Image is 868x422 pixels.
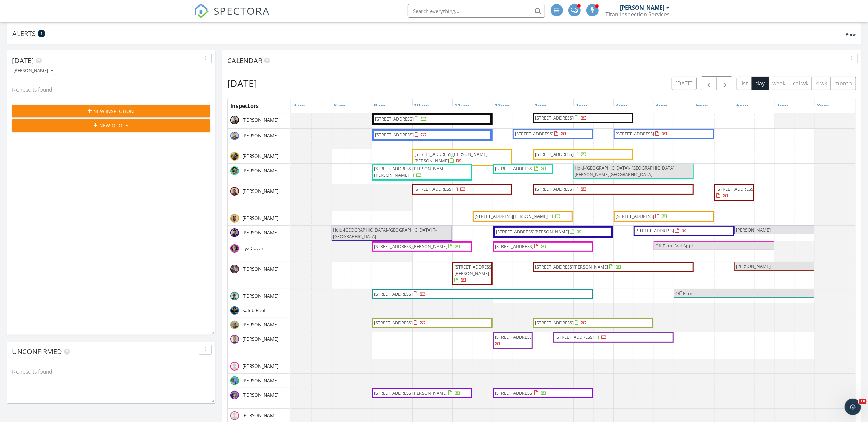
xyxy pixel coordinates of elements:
[241,188,280,195] span: [PERSON_NAME]
[495,334,533,340] span: [STREET_ADDRESS]
[859,399,867,404] span: 10
[241,363,280,370] span: [PERSON_NAME]
[41,31,43,36] span: 1
[241,307,267,314] span: Kaleb Roof
[230,306,239,315] img: img_3076.jpeg
[241,336,280,343] span: [PERSON_NAME]
[717,76,733,90] button: Next day
[815,100,831,111] a: 8pm
[775,100,790,111] a: 7pm
[241,293,280,299] span: [PERSON_NAME]
[535,186,574,192] span: [STREET_ADDRESS]
[100,122,128,129] span: New Quote
[374,165,447,178] span: [STREET_ADDRESS][PERSON_NAME][PERSON_NAME]
[768,77,789,90] button: week
[241,132,280,139] span: [PERSON_NAME]
[620,4,665,11] div: [PERSON_NAME]
[241,392,280,398] span: [PERSON_NAME]
[241,245,265,252] span: Lyz Cover
[230,166,239,175] img: 83a25c15b4264901a24018c7028b596c.jpeg
[7,362,215,381] div: No results found
[812,77,831,90] button: 4 wk
[12,347,62,356] span: Unconfirmed
[535,151,574,157] span: [STREET_ADDRESS]
[533,100,549,111] a: 1pm
[475,213,548,219] span: [STREET_ADDRESS][PERSON_NAME]
[374,390,447,396] span: [STREET_ADDRESS][PERSON_NAME]
[7,80,215,99] div: No results found
[616,213,654,219] span: [STREET_ADDRESS]
[241,412,280,419] span: [PERSON_NAME]
[291,100,307,111] a: 7am
[12,29,846,38] div: Alerts
[230,132,239,140] img: 998c2168e8fd46ea80c2f1bd17e61d14.jpeg
[333,227,437,239] span: Hold-[GEOGRAPHIC_DATA]-[GEOGRAPHIC_DATA] T-[GEOGRAPHIC_DATA]
[575,165,674,177] span: Hold-[GEOGRAPHIC_DATA]- [GEOGRAPHIC_DATA][PERSON_NAME][GEOGRAPHIC_DATA]
[752,77,769,90] button: day
[453,100,471,111] a: 11am
[241,116,280,123] span: [PERSON_NAME]
[846,31,856,37] span: View
[230,116,239,124] img: d116c66932d745a8abd0420c78ffe4f6.jpeg
[230,228,239,237] img: img_7612.jpg
[496,228,569,235] span: [STREET_ADDRESS][PERSON_NAME]
[241,321,280,328] span: [PERSON_NAME]
[374,291,413,297] span: [STREET_ADDRESS]
[672,77,697,90] button: [DATE]
[230,152,239,161] img: ab7315192ae64021a741a01fc51364ee.jpeg
[375,132,414,138] span: [STREET_ADDRESS]
[535,320,574,326] span: [STREET_ADDRESS]
[535,115,574,121] span: [STREET_ADDRESS]
[789,77,812,90] button: cal wk
[241,153,280,160] span: [PERSON_NAME]
[332,100,347,111] a: 8am
[13,68,53,73] div: [PERSON_NAME]
[241,167,280,174] span: [PERSON_NAME]
[194,3,209,18] img: The Best Home Inspection Software - Spectora
[737,77,752,90] button: list
[716,186,755,192] span: [STREET_ADDRESS]
[495,390,533,396] span: [STREET_ADDRESS]
[230,244,239,253] img: 1e8f764f340c4791914931db194646f5.jpeg
[515,131,553,137] span: [STREET_ADDRESS]
[555,334,594,340] span: [STREET_ADDRESS]
[414,186,453,192] span: [STREET_ADDRESS]
[845,399,861,415] iframe: Intercom live chat
[194,9,270,24] a: SPECTORA
[241,377,280,384] span: [PERSON_NAME]
[241,229,280,236] span: [PERSON_NAME]
[736,263,771,269] span: [PERSON_NAME]
[614,100,629,111] a: 3pm
[414,151,487,164] span: [STREET_ADDRESS][PERSON_NAME][PERSON_NAME]
[413,100,431,111] a: 10am
[12,119,210,132] button: New Quote
[214,3,270,18] span: SPECTORA
[230,335,239,344] img: img_5362.jpeg
[495,165,533,172] span: [STREET_ADDRESS]
[616,131,654,137] span: [STREET_ADDRESS]
[230,265,239,273] img: img_0723.jpeg
[454,264,493,276] span: [STREET_ADDRESS][PERSON_NAME]
[636,227,674,234] span: [STREET_ADDRESS]
[374,243,447,249] span: [STREET_ADDRESS][PERSON_NAME]
[831,77,856,90] button: month
[230,411,239,420] img: default-user-f0147aede5fd5fa78ca7ade42f37bd4542148d508eef1c3d3ea960f66861d68b.jpg
[493,100,511,111] a: 12pm
[230,376,239,385] img: img_3391.png
[375,116,414,122] span: [STREET_ADDRESS]
[12,66,55,75] button: [PERSON_NAME]
[12,56,34,65] span: [DATE]
[574,100,589,111] a: 2pm
[606,11,670,18] div: Titan Inspection Services
[734,100,750,111] a: 6pm
[495,243,533,249] span: [STREET_ADDRESS]
[535,264,608,270] span: [STREET_ADDRESS][PERSON_NAME]
[675,290,692,296] span: Off Firm
[374,320,413,326] span: [STREET_ADDRESS]
[241,265,280,272] span: [PERSON_NAME]
[94,108,134,115] span: New Inspection
[694,100,710,111] a: 5pm
[230,391,239,399] img: image.jpg
[227,56,262,65] span: Calendar
[736,227,771,233] span: [PERSON_NAME]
